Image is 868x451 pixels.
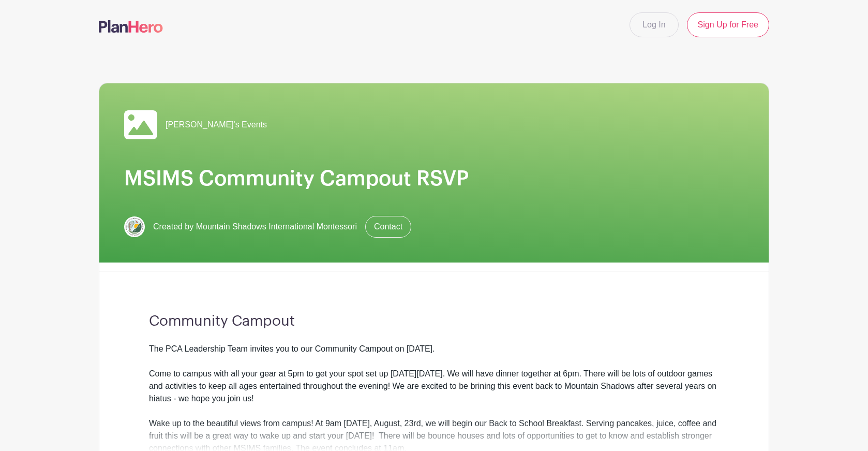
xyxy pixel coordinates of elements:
[124,216,145,237] img: MSIM_LogoCircular.jpg
[630,12,678,37] a: Log In
[687,12,769,37] a: Sign Up for Free
[166,119,267,131] span: [PERSON_NAME]'s Events
[124,166,744,191] h1: MSIMS Community Campout RSVP
[149,313,719,330] h3: Community Campout
[99,20,163,33] img: logo-507f7623f17ff9eddc593b1ce0a138ce2505c220e1c5a4e2b4648c50719b7d32.svg
[365,216,411,238] a: Contact
[153,221,357,233] span: Created by Mountain Shadows International Montessori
